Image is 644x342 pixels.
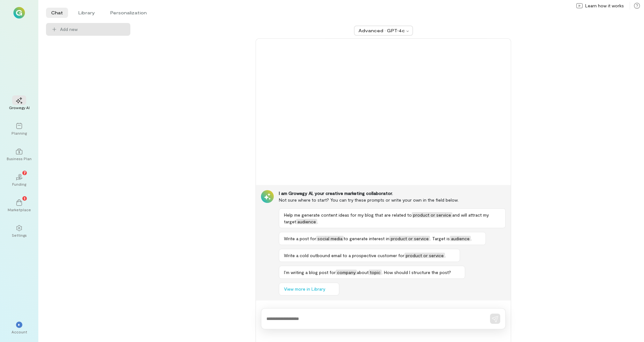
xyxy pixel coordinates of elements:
[296,219,317,224] span: audience
[358,27,404,34] div: Advanced · GPT‑4o
[279,232,486,245] button: Write a post forsocial mediato generate interest inproduct or service. Target isaudience.
[382,270,451,275] span: . How should I structure the post?
[279,208,506,228] button: Help me generate content ideas for my blog that are related toproduct or serviceand will attract ...
[8,194,31,217] a: Marketplace
[412,212,452,218] span: product or service
[357,270,369,275] span: about
[284,286,325,292] span: View more in Library
[369,270,382,275] span: topic
[317,219,318,224] span: .
[73,8,100,18] li: Library
[284,253,404,258] span: Write a cold outbound email to a prospective customer for
[12,233,27,238] div: Settings
[24,170,26,175] span: 7
[11,130,27,136] div: Planning
[344,236,389,241] span: to generate interest in
[389,236,430,241] span: product or service
[430,236,450,241] span: . Target is
[284,270,336,275] span: I’m writing a blog post for
[7,156,32,161] div: Business Plan
[60,26,78,33] span: Add new
[8,207,31,212] div: Marketplace
[336,270,357,275] span: company
[8,143,31,166] a: Business Plan
[12,182,26,187] div: Funding
[46,8,68,18] li: Chat
[284,236,316,241] span: Write a post for
[284,212,412,218] span: Help me generate content ideas for my blog that are related to
[279,197,506,203] div: Not sure where to start? You can try these prompts or write your own in the field below.
[404,253,445,258] span: product or service
[279,190,506,197] div: I am Growegy AI, your creative marketing collaborator.
[585,3,624,9] span: Learn how it works
[8,316,31,339] div: *Account
[24,195,25,201] span: 1
[279,283,339,295] button: View more in Library
[8,92,31,115] a: Growegy AI
[316,236,344,241] span: social media
[11,329,27,334] div: Account
[450,236,471,241] span: audience
[8,118,31,141] a: Planning
[279,266,465,279] button: I’m writing a blog post forcompanyabouttopic. How should I structure the post?
[105,8,152,18] li: Personalization
[279,249,460,262] button: Write a cold outbound email to a prospective customer forproduct or service.
[8,169,31,192] a: Funding
[8,220,31,243] a: Settings
[445,253,446,258] span: .
[471,236,472,241] span: .
[9,105,30,110] div: Growegy AI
